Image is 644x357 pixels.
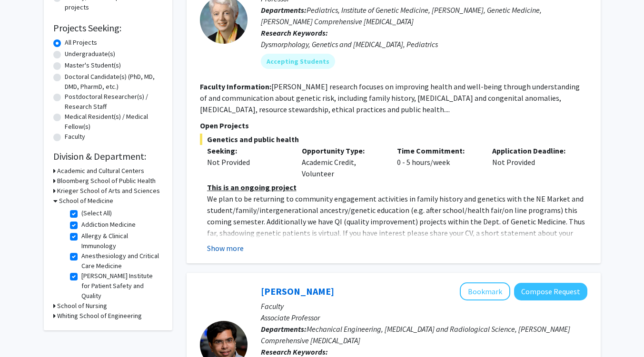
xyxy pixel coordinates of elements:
label: [PERSON_NAME] Institute for Patient Safety and Quality [81,271,160,301]
mat-chip: Accepting Students [261,54,335,69]
label: All Projects [65,38,97,48]
p: Faculty [261,300,587,312]
a: [PERSON_NAME] [261,285,334,297]
b: Research Keywords: [261,28,328,38]
b: Departments: [261,5,307,15]
b: Departments: [261,324,307,334]
h3: Krieger School of Arts and Sciences [57,186,160,196]
label: Undergraduate(s) [65,49,115,59]
label: Postdoctoral Researcher(s) / Research Staff [65,92,163,112]
p: Application Deadline: [492,145,573,156]
label: Anesthesiology and Critical Care Medicine [81,251,160,271]
label: Addiction Medicine [81,220,136,230]
label: Faculty [65,132,85,142]
button: Add Ishan Barman to Bookmarks [460,282,510,300]
h3: School of Medicine [59,196,113,206]
label: Doctoral Candidate(s) (PhD, MD, DMD, PharmD, etc.) [65,72,163,92]
label: Allergy & Clinical Immunology [81,231,160,251]
label: Medical Resident(s) / Medical Fellow(s) [65,112,163,132]
h2: Division & Department: [53,151,163,162]
p: Time Commitment: [397,145,478,156]
iframe: Chat [7,314,40,350]
b: Faculty Information: [200,82,271,91]
h3: Whiting School of Engineering [57,311,142,321]
u: This is an ongoing project [207,183,297,192]
h3: Academic and Cultural Centers [57,166,144,176]
p: Seeking: [207,145,288,156]
div: 0 - 5 hours/week [390,145,485,179]
div: Academic Credit, Volunteer [295,145,390,179]
label: Master's Student(s) [65,60,121,70]
fg-read-more: [PERSON_NAME] research focuses on improving health and well-being through understanding of and co... [200,82,580,114]
p: Open Projects [200,120,587,131]
div: Not Provided [207,156,288,168]
span: Pediatrics, Institute of Genetic Medicine, [PERSON_NAME], Genetic Medicine, [PERSON_NAME] Compreh... [261,5,542,26]
button: Show more [207,242,244,254]
span: Genetics and public health [200,134,587,145]
label: (Select All) [81,208,112,218]
h2: Projects Seeking: [53,22,163,34]
div: Not Provided [485,145,580,179]
span: Mechanical Engineering, [MEDICAL_DATA] and Radiological Science, [PERSON_NAME] Comprehensive [MED... [261,324,570,345]
p: Associate Professor [261,312,587,323]
p: We plan to be returning to community engagement activities in family history and genetics with th... [207,193,587,261]
b: Research Keywords: [261,347,328,357]
h3: Bloomberg School of Public Health [57,176,156,186]
button: Compose Request to Ishan Barman [514,283,587,300]
h3: School of Nursing [57,301,107,311]
div: Dysmorphology, Genetics and [MEDICAL_DATA], Pediatrics [261,39,587,50]
p: Opportunity Type: [302,145,383,156]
